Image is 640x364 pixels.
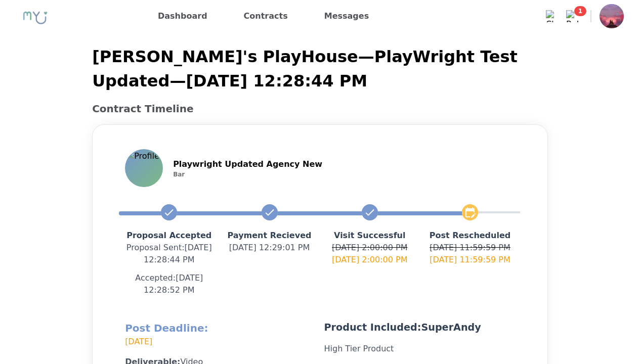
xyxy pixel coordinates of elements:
p: High Tier Product [324,343,515,355]
p: Playwright Updated Agency New [173,158,322,170]
p: Visit Successful [320,230,420,242]
img: Profile [600,4,624,28]
p: Product Included: SuperAndy [324,321,515,335]
img: Profile [126,150,162,186]
p: Proposal Sent : [DATE] 12:28:44 PM [119,242,219,266]
img: Chat [546,10,558,22]
span: 1 [574,6,586,16]
p: [PERSON_NAME]'s PlayHouse — PlayWright Test Updated — [DATE] 12:28:44 PM [92,44,548,93]
h2: Post Deadline: [125,321,316,348]
p: [DATE] 12:29:01 PM [219,242,319,254]
p: Payment Recieved [219,230,319,242]
a: Messages [320,8,373,24]
p: [DATE] 2:00:00 PM [320,242,420,254]
p: [DATE] 11:59:59 PM [420,254,520,266]
p: Post Rescheduled [420,230,520,242]
p: [DATE] 2:00:00 PM [320,254,420,266]
p: [DATE] [125,336,316,348]
a: Dashboard [154,8,211,24]
img: Bell [566,10,578,22]
p: [DATE] 11:59:59 PM [420,242,520,254]
p: Proposal Accepted [119,230,219,242]
h2: Contract Timeline [92,101,548,116]
p: Bar [173,170,322,178]
p: Accepted: [DATE] 12:28:52 PM [119,272,219,296]
a: Contracts [240,8,292,24]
